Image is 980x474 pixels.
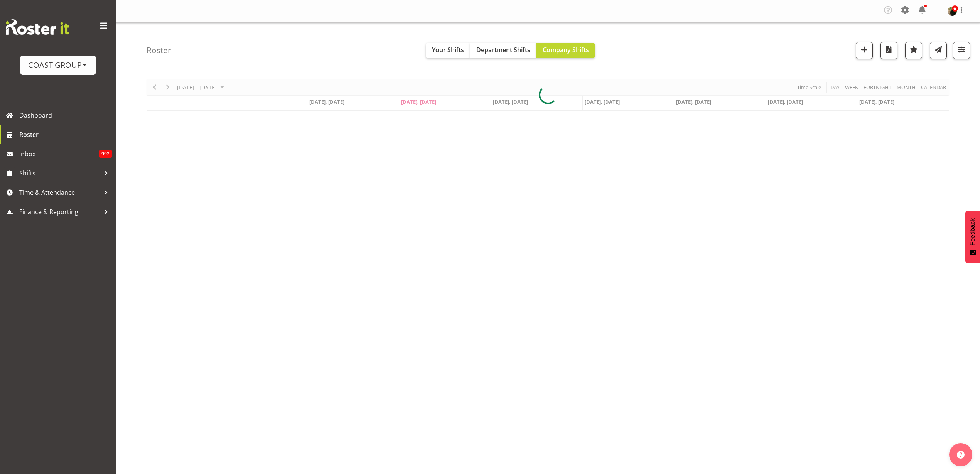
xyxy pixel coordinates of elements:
button: Department Shifts [470,43,536,58]
span: Company Shifts [543,46,589,54]
span: 992 [99,150,112,158]
button: Download a PDF of the roster according to the set date range. [880,42,897,59]
img: Rosterit website logo [6,19,69,35]
button: Company Shifts [536,43,595,58]
img: help-xxl-2.png [957,451,965,459]
span: Inbox [19,148,99,160]
button: Your Shifts [426,43,470,58]
span: Time & Attendance [19,187,100,198]
button: Filter Shifts [953,42,970,59]
span: Feedback [969,218,976,245]
button: Highlight an important date within the roster. [905,42,922,59]
span: Finance & Reporting [19,206,100,218]
button: Add a new shift [856,42,873,59]
button: Send a list of all shifts for the selected filtered period to all rostered employees. [930,42,947,59]
img: micah-hetrick73ebaf9e9aacd948a3fc464753b70555.png [948,7,957,16]
div: COAST GROUP [28,59,88,71]
h4: Roster [147,46,171,55]
span: Roster [19,129,112,140]
span: Shifts [19,167,100,179]
span: Dashboard [19,110,112,121]
span: Your Shifts [432,46,464,54]
span: Department Shifts [476,46,530,54]
button: Feedback - Show survey [965,211,980,263]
